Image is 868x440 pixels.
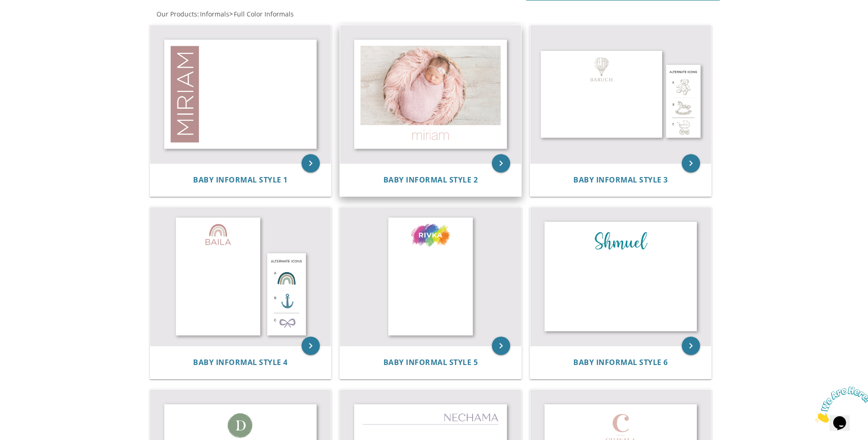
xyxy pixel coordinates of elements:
[383,358,478,367] a: Baby Informal Style 5
[383,176,478,184] a: Baby Informal Style 2
[200,10,229,18] span: Informals
[193,175,288,185] span: Baby Informal Style 1
[811,383,868,426] iframe: chat widget
[193,176,288,184] a: Baby Informal Style 1
[150,207,331,346] img: Baby Informal Style 4
[383,357,478,367] span: Baby Informal Style 5
[302,154,320,172] a: keyboard_arrow_right
[4,4,60,40] img: Chat attention grabber
[383,175,478,185] span: Baby Informal Style 2
[234,10,294,18] span: Full Color Informals
[156,10,197,18] a: Our Products
[193,358,288,367] a: Baby Informal Style 4
[573,358,668,367] a: Baby Informal Style 6
[492,154,510,172] a: keyboard_arrow_right
[340,25,521,164] img: Baby Informal Style 2
[149,10,434,19] div: :
[573,357,668,367] span: Baby Informal Style 6
[682,337,700,355] a: keyboard_arrow_right
[229,10,294,18] span: >
[150,25,331,164] img: Baby Informal Style 1
[302,337,320,355] a: keyboard_arrow_right
[573,175,668,185] span: Baby Informal Style 3
[233,10,294,18] a: Full Color Informals
[199,10,229,18] a: Informals
[193,357,288,367] span: Baby Informal Style 4
[573,176,668,184] a: Baby Informal Style 3
[340,207,521,346] img: Baby Informal Style 5
[492,337,510,355] a: keyboard_arrow_right
[530,25,712,164] img: Baby Informal Style 3
[530,207,712,346] img: Baby Informal Style 6
[682,154,700,172] a: keyboard_arrow_right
